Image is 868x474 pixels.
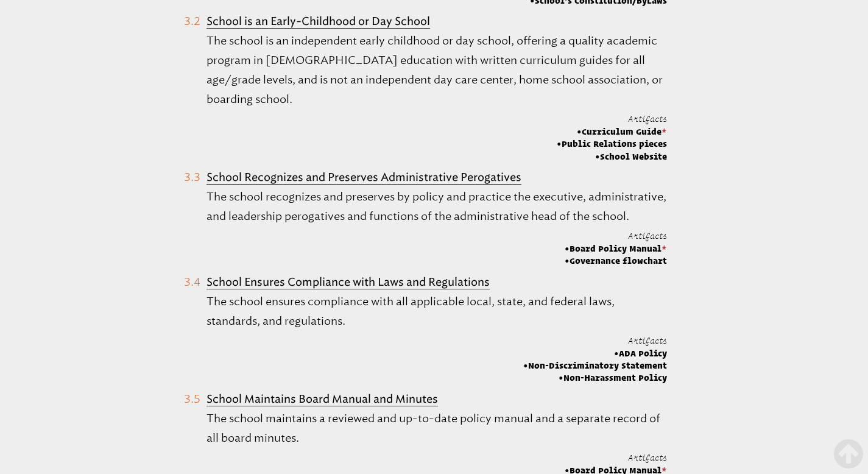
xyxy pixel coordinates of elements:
span: School Website [557,150,667,163]
span: Curriculum Guide [557,126,667,138]
span: Artifacts [628,114,667,124]
span: Public Relations pieces [557,138,667,150]
b: School Recognizes and Preserves Administrative Perogatives [206,171,521,184]
b: School Maintains Board Manual and Minutes [206,392,438,406]
span: Governance flowchart [565,255,667,267]
span: Artifacts [628,336,667,345]
p: The school maintains a reviewed and up-to-date policy manual and a separate record of all board m... [206,409,667,448]
p: The school is an independent early childhood or day school, offering a quality academic program i... [206,31,667,109]
span: Board Policy Manual [565,242,667,255]
b: School is an Early-Childhood or Day School [206,15,430,28]
b: School Ensures Compliance with Laws and Regulations [206,275,490,289]
p: The school recognizes and preserves by policy and practice the executive, administrative, and lea... [206,187,667,226]
span: ADA Policy [523,347,667,359]
span: Artifacts [628,453,667,462]
span: Non-Harassment Policy [523,372,667,384]
p: The school ensures compliance with all applicable local, state, and federal laws, standards, and ... [206,292,667,331]
span: Artifacts [628,231,667,241]
span: Non-Discriminatory Statement [523,359,667,372]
